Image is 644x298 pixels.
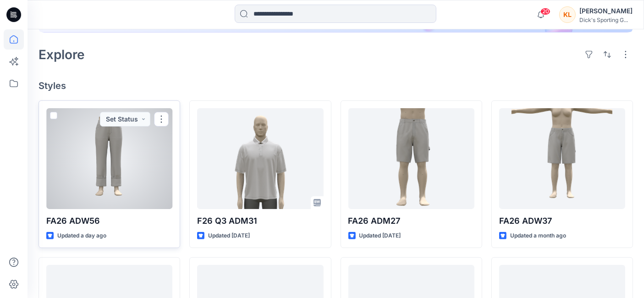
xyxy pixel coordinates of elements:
p: FA26 ADW56 [46,215,172,227]
a: FA26 ADM27 [348,108,474,209]
div: [PERSON_NAME] [579,6,633,17]
h4: Styles [39,80,633,91]
span: 20 [540,8,550,15]
h2: Explore [39,47,85,62]
a: FA26 ADW56 [46,108,172,209]
p: FA26 ADW37 [499,215,625,227]
p: Updated [DATE] [208,231,250,241]
p: Updated [DATE] [359,231,401,241]
p: Updated a month ago [510,231,566,241]
div: Dick's Sporting G... [579,17,633,23]
a: F26 Q3 ADM31 [197,108,323,209]
a: FA26 ADW37 [499,108,625,209]
p: FA26 ADM27 [348,215,474,227]
p: F26 Q3 ADM31 [197,215,323,227]
div: KL [559,6,576,23]
p: Updated a day ago [57,231,106,241]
